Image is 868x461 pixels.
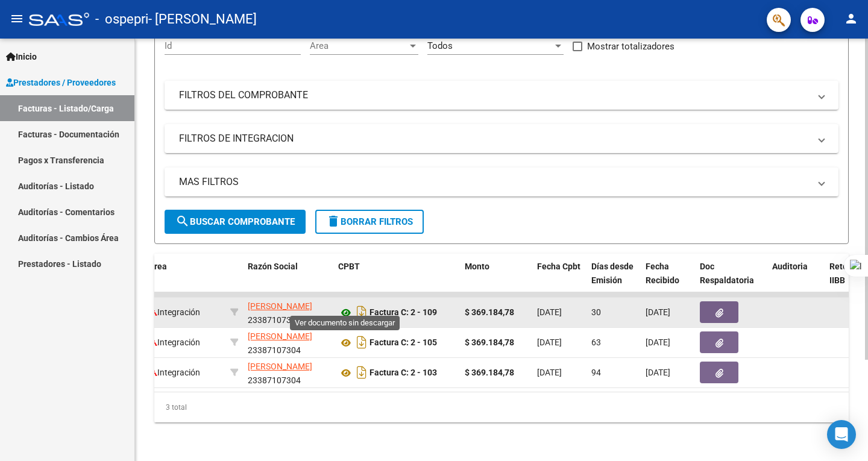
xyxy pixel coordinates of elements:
datatable-header-cell: Monto [460,254,532,307]
span: Monto [465,262,489,271]
span: Area [149,262,167,271]
span: Integración [149,307,200,317]
span: Auditoria [772,262,808,271]
span: Prestadores / Proveedores [6,76,116,89]
mat-icon: delete [326,214,341,228]
mat-expansion-panel-header: FILTROS DE INTEGRACION [165,124,838,153]
datatable-header-cell: CPBT [333,254,460,307]
datatable-header-cell: Doc Respaldatoria [695,254,767,307]
span: Borrar Filtros [326,216,413,227]
mat-icon: menu [10,11,24,26]
span: [PERSON_NAME] [248,331,312,341]
button: Buscar Comprobante [165,210,306,234]
span: [PERSON_NAME] [248,301,312,311]
mat-expansion-panel-header: FILTROS DEL COMPROBANTE [165,81,838,110]
span: [DATE] [646,337,670,347]
strong: $ 369.184,78 [465,337,514,347]
div: Open Intercom Messenger [827,420,856,449]
button: Borrar Filtros [315,210,424,234]
div: 23387107304 [248,360,329,385]
datatable-header-cell: Días desde Emisión [587,254,641,307]
datatable-header-cell: Razón Social [243,254,333,307]
mat-panel-title: FILTROS DE INTEGRACION [179,132,810,145]
span: [DATE] [646,307,670,317]
span: - ospepri [95,6,148,33]
span: [PERSON_NAME] [248,362,312,371]
strong: Factura C: 2 - 109 [370,308,437,318]
i: Descargar documento [354,333,370,352]
span: Fecha Cpbt [537,262,580,271]
span: [DATE] [537,368,562,377]
span: 63 [591,337,601,347]
span: 94 [591,368,601,377]
span: Doc Respaldatoria [700,262,754,285]
i: Descargar documento [354,303,370,322]
strong: $ 369.184,78 [465,368,514,377]
span: CPBT [338,262,360,271]
span: Integración [149,368,200,377]
mat-expansion-panel-header: MAS FILTROS [165,168,838,196]
mat-icon: person [844,11,858,26]
datatable-header-cell: Auditoria [767,254,825,307]
mat-icon: search [175,214,190,228]
strong: Factura C: 2 - 103 [370,368,437,378]
datatable-header-cell: Fecha Recibido [641,254,695,307]
span: Inicio [6,50,37,63]
span: [DATE] [537,307,562,317]
div: 3 total [154,392,849,422]
span: Integración [149,337,200,347]
span: Buscar Comprobante [175,216,295,227]
mat-panel-title: FILTROS DEL COMPROBANTE [179,89,810,102]
strong: $ 369.184,78 [465,307,514,317]
span: Razón Social [248,262,298,271]
span: [DATE] [537,337,562,347]
div: 23387107304 [248,330,329,355]
span: Area [310,40,407,51]
span: Mostrar totalizadores [587,39,675,54]
div: 23387107304 [248,299,329,325]
span: [DATE] [646,368,670,377]
span: 30 [591,307,601,317]
datatable-header-cell: Fecha Cpbt [532,254,587,307]
strong: Factura C: 2 - 105 [370,338,437,348]
datatable-header-cell: Area [144,254,225,307]
mat-panel-title: MAS FILTROS [179,175,810,189]
span: Todos [427,40,453,51]
span: Fecha Recibido [646,262,679,285]
span: Días desde Emisión [591,262,634,285]
span: - [PERSON_NAME] [148,6,257,33]
i: Descargar documento [354,363,370,382]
